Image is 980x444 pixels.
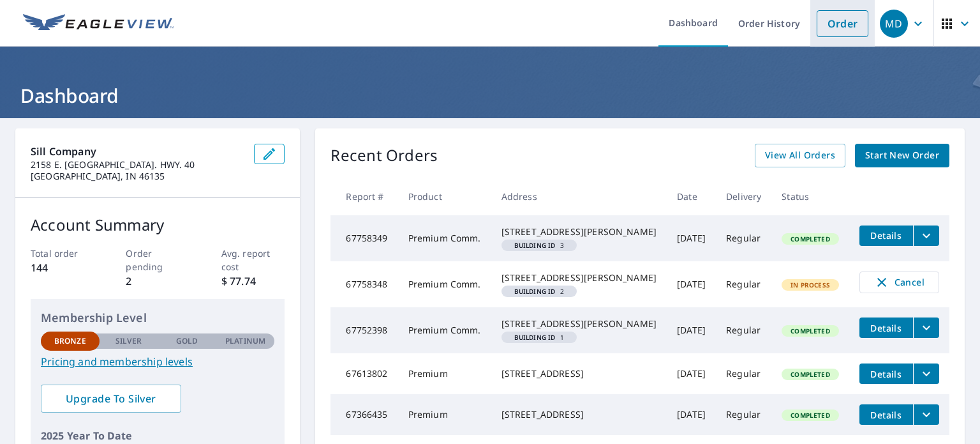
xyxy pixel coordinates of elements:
[31,213,285,236] p: Account Summary
[501,272,657,284] div: [STREET_ADDRESS][PERSON_NAME]
[913,318,939,338] button: filesDropdownBtn-67752398
[330,353,397,394] td: 67613802
[501,367,657,380] div: [STREET_ADDRESS]
[514,288,556,295] em: Building ID
[755,144,845,167] a: View All Orders
[41,385,181,413] a: Upgrade To Silver
[771,178,849,215] th: Status
[859,272,939,293] button: Cancel
[783,370,837,379] span: Completed
[31,144,244,159] p: Sill Company
[867,229,905,241] span: Details
[501,318,657,330] div: [STREET_ADDRESS][PERSON_NAME]
[783,411,837,420] span: Completed
[514,334,556,341] em: Building ID
[115,335,142,347] p: Silver
[855,144,949,167] a: Start New Order
[501,408,657,421] div: [STREET_ADDRESS]
[41,309,274,326] p: Membership Level
[31,247,94,260] p: Total order
[867,322,905,334] span: Details
[330,261,397,307] td: 67758348
[330,307,397,353] td: 67752398
[54,335,86,347] p: Bronze
[716,261,771,307] td: Regular
[41,428,274,443] p: 2025 Year To Date
[913,364,939,384] button: filesDropdownBtn-67613802
[880,10,908,38] div: MD
[398,353,491,394] td: Premium
[330,394,397,435] td: 67366435
[514,242,556,249] em: Building ID
[31,260,94,275] p: 144
[398,307,491,353] td: Premium Comm.
[817,10,868,37] a: Order
[667,353,716,394] td: [DATE]
[716,353,771,394] td: Regular
[330,178,397,215] th: Report #
[501,226,657,238] div: [STREET_ADDRESS][PERSON_NAME]
[716,215,771,261] td: Regular
[491,178,667,215] th: Address
[859,318,913,338] button: detailsBtn-67752398
[667,307,716,353] td: [DATE]
[667,394,716,435] td: [DATE]
[716,307,771,353] td: Regular
[865,148,939,164] span: Start New Order
[667,215,716,261] td: [DATE]
[507,242,572,249] span: 3
[783,280,838,289] span: In Process
[765,148,835,164] span: View All Orders
[15,82,965,109] h1: Dashboard
[859,226,913,246] button: detailsBtn-67758349
[398,178,491,215] th: Product
[873,275,926,290] span: Cancel
[859,404,913,425] button: detailsBtn-67366435
[507,334,572,341] span: 1
[667,261,716,307] td: [DATE]
[41,354,274,369] a: Pricing and membership levels
[126,247,189,273] p: Order pending
[783,234,837,243] span: Completed
[31,159,244,171] p: 2158 E. [GEOGRAPHIC_DATA]. HWY. 40
[126,273,189,289] p: 2
[31,171,244,182] p: [GEOGRAPHIC_DATA], IN 46135
[330,144,438,167] p: Recent Orders
[398,394,491,435] td: Premium
[398,215,491,261] td: Premium Comm.
[221,247,285,273] p: Avg. report cost
[859,364,913,384] button: detailsBtn-67613802
[398,261,491,307] td: Premium Comm.
[867,368,905,380] span: Details
[867,409,905,421] span: Details
[23,14,174,33] img: EV Logo
[330,215,397,261] td: 67758349
[51,392,171,406] span: Upgrade To Silver
[507,288,572,295] span: 2
[225,335,265,347] p: Platinum
[667,178,716,215] th: Date
[176,335,198,347] p: Gold
[221,273,285,289] p: $ 77.74
[913,404,939,425] button: filesDropdownBtn-67366435
[716,394,771,435] td: Regular
[783,326,837,335] span: Completed
[716,178,771,215] th: Delivery
[913,226,939,246] button: filesDropdownBtn-67758349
